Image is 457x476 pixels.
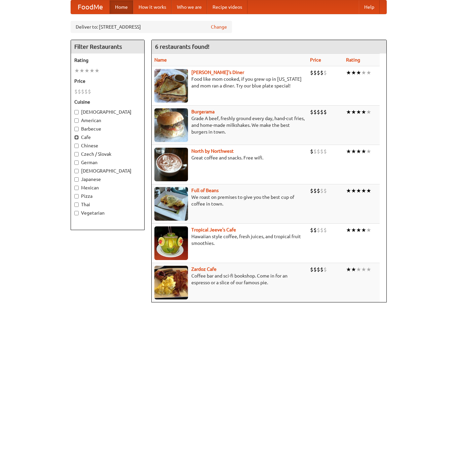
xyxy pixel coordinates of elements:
[351,266,356,273] li: ★
[154,266,188,299] img: zardoz.jpg
[74,169,79,173] input: [DEMOGRAPHIC_DATA]
[154,148,188,181] img: north.jpg
[74,117,141,124] label: American
[74,193,141,199] label: Pizza
[351,187,356,194] li: ★
[323,226,327,234] li: $
[74,88,78,95] li: $
[313,108,317,116] li: $
[346,148,351,155] li: ★
[191,188,219,193] a: Full of Beans
[366,108,371,116] li: ★
[74,144,79,148] input: Chinese
[366,187,371,194] li: ★
[310,108,313,116] li: $
[211,24,227,30] a: Change
[361,148,366,155] li: ★
[356,187,361,194] li: ★
[84,88,88,95] li: $
[71,0,110,14] a: FoodMe
[74,118,79,123] input: American
[361,69,366,76] li: ★
[74,203,79,207] input: Thai
[310,266,313,273] li: $
[313,187,317,194] li: $
[346,187,351,194] li: ★
[74,177,79,182] input: Japanese
[191,70,244,75] b: [PERSON_NAME]'s Diner
[154,187,188,221] img: beans.jpg
[154,226,188,260] img: jeeves.jpg
[320,187,323,194] li: $
[74,160,79,165] input: German
[317,108,320,116] li: $
[74,194,79,198] input: Pizza
[74,125,141,132] label: Barbecue
[154,115,305,135] p: Grade A beef, freshly ground every day, hand-cut fries, and home-made milkshakes. We make the bes...
[74,57,141,64] h5: Rating
[366,266,371,273] li: ★
[317,69,320,76] li: $
[366,69,371,76] li: ★
[191,227,236,232] a: Tropical Jeeve's Cafe
[310,187,313,194] li: $
[74,127,79,131] input: Barbecue
[356,108,361,116] li: ★
[356,226,361,234] li: ★
[74,135,79,140] input: Cafe
[191,266,217,272] a: Zardoz Cafe
[320,148,323,155] li: $
[74,109,141,115] label: [DEMOGRAPHIC_DATA]
[356,69,361,76] li: ★
[320,108,323,116] li: $
[366,148,371,155] li: ★
[154,272,305,286] p: Coffee bar and sci-fi bookshop. Come in for an espresso or a slice of our famous pie.
[317,226,320,234] li: $
[154,194,305,207] p: We roast on premises to give you the best cup of coffee in town.
[346,69,351,76] li: ★
[154,233,305,247] p: Hawaiian style coffee, fresh juices, and tropical fruit smoothies.
[313,148,317,155] li: $
[94,67,100,74] li: ★
[74,210,141,216] label: Vegetarian
[361,187,366,194] li: ★
[154,154,305,161] p: Great coffee and snacks. Free wifi.
[74,159,141,166] label: German
[323,108,327,116] li: $
[74,110,79,114] input: [DEMOGRAPHIC_DATA]
[323,148,327,155] li: $
[74,186,79,190] input: Mexican
[74,176,141,183] label: Japanese
[323,187,327,194] li: $
[346,266,351,273] li: ★
[323,69,327,76] li: $
[320,69,323,76] li: $
[191,109,215,114] a: Burgerama
[351,226,356,234] li: ★
[74,211,79,215] input: Vegetarian
[78,88,81,95] li: $
[310,57,321,63] a: Price
[133,0,172,14] a: How it works
[71,40,144,53] h4: Filter Restaurants
[313,266,317,273] li: $
[154,108,188,142] img: burgerama.jpg
[88,88,91,95] li: $
[154,57,167,63] a: Name
[361,226,366,234] li: ★
[346,108,351,116] li: ★
[154,76,305,89] p: Food like mom cooked, if you grew up in [US_STATE] and mom ran a diner. Try our blue plate special!
[89,67,94,74] li: ★
[359,0,380,14] a: Help
[323,266,327,273] li: $
[317,148,320,155] li: $
[361,108,366,116] li: ★
[313,69,317,76] li: $
[74,78,141,84] h5: Price
[191,148,234,154] a: North by Northwest
[172,0,207,14] a: Who we are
